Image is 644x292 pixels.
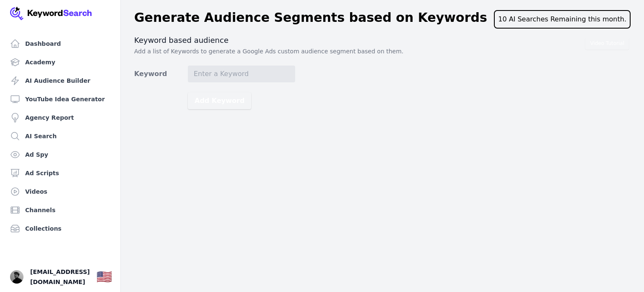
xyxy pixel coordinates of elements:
button: Open user button [10,270,23,284]
input: Enter a Keyword [188,66,295,82]
label: Keyword [134,69,188,79]
a: Ad Scripts [7,165,114,182]
button: 🇺🇸 [96,268,112,285]
span: [EMAIL_ADDRESS][DOMAIN_NAME] [30,267,90,287]
a: AI Audience Builder [7,72,114,89]
div: 🇺🇸 [96,269,112,284]
button: Video Tutorial [585,37,629,50]
p: Add a list of Keywords to generate a Google Ads custom audience segment based on them. [134,47,631,55]
a: YouTube Idea Generator [7,91,114,108]
a: Ad Spy [7,146,114,163]
a: Dashboard [7,35,114,52]
img: Patryk Krupiński [10,270,23,284]
h1: Generate Audience Segments based on Keywords [134,10,487,29]
a: Videos [7,183,114,200]
img: Your Company [10,7,92,20]
button: Add Keyword [188,92,251,109]
a: Academy [7,54,114,71]
a: AI Search [7,128,114,145]
h3: Keyword based audience [134,35,631,45]
a: Agency Report [7,109,114,126]
div: 10 AI Searches Remaining this month. [494,10,631,29]
a: Collections [7,220,114,237]
a: Channels [7,202,114,218]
